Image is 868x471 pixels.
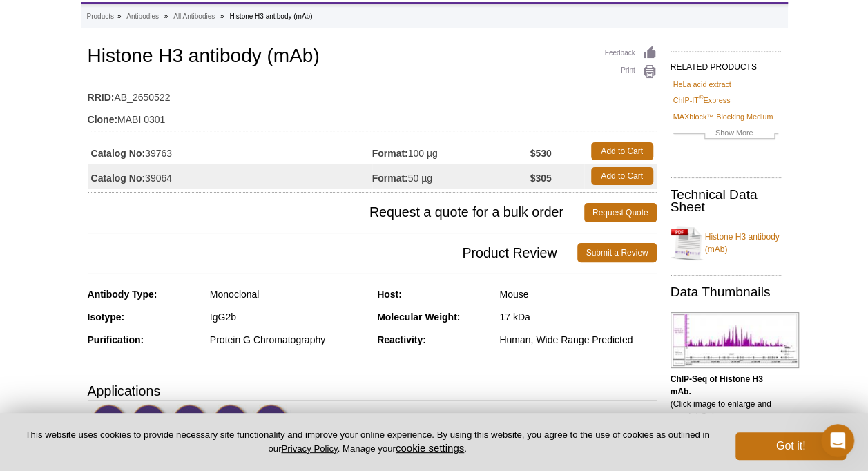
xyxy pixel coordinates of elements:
img: ChIP-Seq Validated [131,404,169,442]
h1: Histone H3 antibody (mAb) [88,46,657,69]
td: MABI 0301 [88,105,657,127]
a: Add to Cart [591,167,653,185]
img: Western Blot Validated [172,404,210,442]
a: Products [87,10,114,23]
strong: Clone: [88,113,118,126]
a: Show More [673,126,778,142]
div: Marc says… [11,57,265,115]
b: ChIP-Seq of Histone H3 mAb. [671,374,763,396]
button: Start recording [88,365,99,376]
a: [EMAIL_ADDRESS][DOMAIN_NAME] [30,314,200,325]
a: Antibodies [126,10,159,23]
td: 50 µg [372,164,530,189]
button: cookie settings [396,442,464,454]
div: The PIXUL is economical long term because labware is not proprietary to Active Motif. PIXUL uses ... [22,191,215,259]
strong: Reactivity: [377,334,426,345]
strong: Catalog No: [91,147,146,160]
img: ChIP Validated [91,404,129,442]
a: ChIP-IT®Express [673,94,731,106]
div: IgG2b [210,311,367,323]
span: Product Review [88,243,578,262]
iframe: Intercom live chat [821,424,854,457]
button: Emoji picker [21,365,32,376]
a: MAXblock™ Blocking Medium [673,110,773,123]
textarea: Message… [12,336,264,360]
a: HeLa acid extract [673,78,731,90]
strong: RRID: [88,91,115,104]
strong: $305 [530,172,551,184]
img: Immunocytochemistry Validated [253,404,291,442]
strong: $530 [530,147,551,160]
button: Send a message… [237,360,259,382]
p: (Click image to enlarge and see details.) [671,373,781,423]
sup: ® [699,95,704,102]
strong: Antibody Type: [88,289,157,300]
td: 39064 [88,164,372,189]
div: Human, Wide Range Predicted [499,334,656,346]
button: Got it! [735,432,846,460]
div: Mouse [499,288,656,300]
img: Profile image for Operator [39,8,61,30]
li: Histone H3 antibody (mAb) [229,12,312,20]
a: Feedback [605,46,657,61]
div: Hello! Apologies for the delay. I was in a call. Let me look up that information for you [22,65,215,106]
a: Request Quote [584,203,657,222]
a: Add to Cart [591,142,653,160]
a: Privacy Policy [281,443,337,454]
li: » [220,12,224,20]
h2: Data Thumbnails [671,286,781,298]
img: Histone H3 antibody (mAb) tested by ChIP-Seq. [671,312,799,368]
div: Hello! Apologies for the delay. I was in a call. Let me look up that information for you [11,57,226,114]
button: Home [216,6,242,32]
a: Print [605,64,657,79]
strong: Format: [372,172,408,184]
li: » [117,12,122,20]
img: Immunofluorescence Validated [213,404,251,442]
strong: Isotype: [88,311,125,323]
div: Close [242,6,267,30]
div: List price of53130 PIXUL® Multi-Sample Sonicator= $85,490.00Price includes 1 year manufacturer's ... [11,115,226,376]
div: Marc says… [11,25,265,57]
h3: Applications [88,381,657,401]
div: Marc says… [11,115,265,406]
div: Monoclonal [210,288,367,300]
a: Histone H3 antibody (mAb) [671,222,781,264]
strong: Molecular Weight: [377,311,460,323]
td: AB_2650522 [88,83,657,105]
div: For more information regarding pricing, demos etc please contact < > ​ [22,259,215,367]
li: » [164,12,168,20]
td: 100 µg [372,139,530,164]
strong: Format: [372,147,408,160]
div: Protein G Chromatography [210,334,367,346]
b: 53130 PIXUL® Multi-Sample Sonicator [22,124,193,149]
a: [EMAIL_ADDRESS][DOMAIN_NAME] [22,327,191,338]
h2: Technical Data Sheet [671,189,781,213]
b: [PERSON_NAME] [58,300,148,311]
button: Upload attachment [66,365,77,376]
p: This website uses cookies to provide necessary site functionality and improve your online experie... [22,429,713,455]
div: List price of = $85,490.00 Price includes 1 year manufacturer's warranty. ​ [22,124,215,191]
a: Submit a Review [577,243,656,262]
button: Gif picker [44,365,55,376]
strong: Host: [377,289,402,300]
a: All Antibodies [173,10,215,23]
div: 17 kDa [499,311,656,323]
h1: Operator [67,13,116,23]
h2: RELATED PRODUCTS [671,51,781,76]
strong: Purification: [88,334,144,345]
span: Request a quote for a bulk order [88,203,584,222]
button: go back [9,6,35,32]
strong: Catalog No: [91,172,146,184]
td: 39763 [88,139,372,164]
